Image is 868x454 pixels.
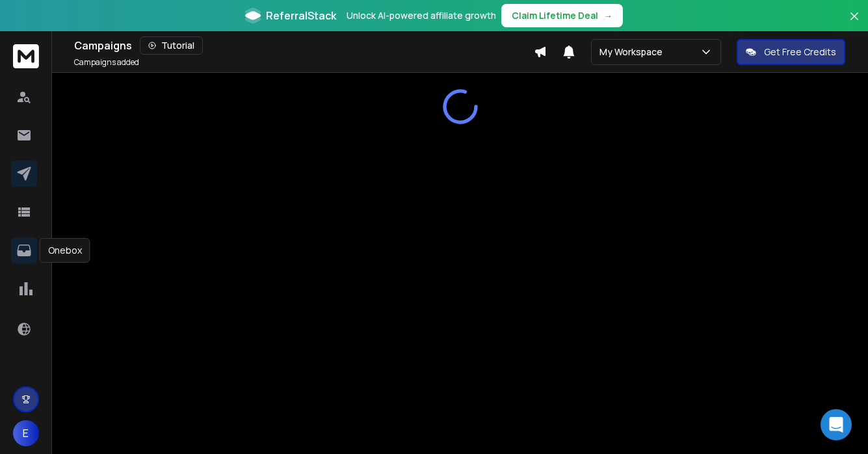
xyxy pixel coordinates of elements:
p: Get Free Credits [764,46,836,59]
p: My Workspace [599,46,668,59]
button: Get Free Credits [737,39,845,65]
button: Tutorial [140,36,203,55]
span: → [603,9,612,22]
button: Close banner [846,8,863,39]
button: Claim Lifetime Deal→ [501,4,623,27]
p: Campaigns added [74,57,139,68]
div: Campaigns [74,36,534,55]
span: ReferralStack [266,8,336,23]
div: Open Intercom Messenger [821,409,852,440]
p: Unlock AI-powered affiliate growth [347,9,496,22]
button: E [13,420,39,446]
div: Onebox [40,238,90,263]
